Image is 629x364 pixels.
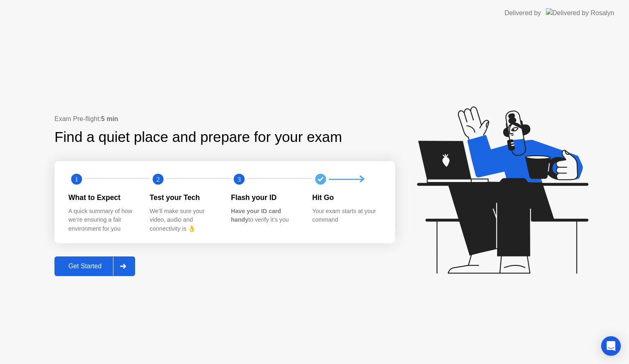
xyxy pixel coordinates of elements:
text: 1 [75,175,78,183]
text: 2 [156,175,159,183]
div: Exam Pre-flight: [54,114,395,124]
div: Flash your ID [231,192,299,203]
b: Have your ID card handy [231,208,281,223]
img: Delivered by Rosalyn [546,8,614,18]
div: Test your Tech [150,192,218,203]
div: What to Expect [68,192,137,203]
div: Get Started [57,263,113,270]
div: Delivered by [505,8,541,18]
div: Find a quiet place and prepare for your exam [54,126,343,148]
button: Get Started [54,256,135,276]
b: 5 min [101,115,118,122]
div: We’ll make sure your video, audio and connectivity is 👌 [150,207,218,234]
div: to verify it’s you [231,207,299,225]
text: 3 [238,175,241,183]
div: Open Intercom Messenger [601,336,621,356]
div: Hit Go [312,192,381,203]
div: Your exam starts at your command [312,207,381,225]
div: A quick summary of how we’re ensuring a fair environment for you [68,207,137,234]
